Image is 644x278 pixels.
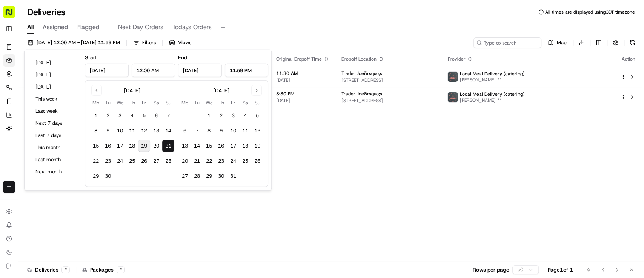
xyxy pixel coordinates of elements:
[341,56,377,62] span: Dropoff Location
[166,37,195,48] button: Views
[178,54,187,61] label: End
[227,155,239,167] button: 24
[32,142,77,153] button: This month
[27,6,66,18] h1: Deliveries
[162,110,174,122] button: 7
[215,155,227,167] button: 23
[8,30,137,42] p: Welcome 👋
[239,140,251,152] button: 18
[276,56,322,62] span: Original Dropoff Time
[215,170,227,182] button: 30
[215,99,227,107] th: Thursday
[5,107,61,120] a: 📗Knowledge Base
[32,106,77,116] button: Last week
[341,77,436,83] span: [STREET_ADDRESS]
[545,9,635,15] span: All times are displayed using CDT timezone
[203,140,215,152] button: 15
[150,140,162,152] button: 20
[178,39,191,46] span: Views
[203,110,215,122] button: 1
[203,99,215,107] th: Wednesday
[251,155,263,167] button: 26
[162,99,174,107] th: Sunday
[128,75,137,84] button: Start new chat
[239,155,251,167] button: 25
[203,170,215,182] button: 29
[114,125,126,137] button: 10
[85,64,129,77] input: Date
[341,98,436,104] span: [STREET_ADDRESS]
[276,91,329,97] span: 3:30 PM
[191,140,203,152] button: 14
[91,85,102,96] button: Go to previous month
[179,170,191,182] button: 27
[90,140,102,152] button: 15
[215,125,227,137] button: 9
[213,87,229,94] div: [DATE]
[138,155,150,167] button: 26
[26,80,95,86] div: We're available if you need us!
[621,56,636,62] div: Action
[150,110,162,122] button: 6
[32,118,77,129] button: Next 7 days
[126,99,138,107] th: Thursday
[102,170,114,182] button: 30
[239,125,251,137] button: 11
[114,110,126,122] button: 3
[179,155,191,167] button: 20
[251,85,262,96] button: Go to next month
[544,37,570,48] button: Map
[460,97,524,103] span: [PERSON_NAME] **
[138,125,150,137] button: 12
[43,23,68,32] span: Assigned
[460,71,524,77] span: Local Meal Delivery (catering)
[627,37,638,48] button: Refresh
[138,99,150,107] th: Friday
[142,39,156,46] span: Filters
[32,70,77,80] button: [DATE]
[162,155,174,167] button: 28
[448,72,458,82] img: lmd_logo.png
[251,99,263,107] th: Sunday
[132,64,175,77] input: Time
[341,91,382,97] span: Trader Joe&rsquo;s
[138,110,150,122] button: 5
[162,140,174,152] button: 21
[90,125,102,137] button: 8
[61,107,124,120] a: 💻API Documentation
[251,140,263,152] button: 19
[460,77,524,83] span: [PERSON_NAME] **
[102,110,114,122] button: 2
[118,23,163,32] span: Next Day Orders
[191,99,203,107] th: Tuesday
[138,140,150,152] button: 19
[150,125,162,137] button: 13
[20,49,136,57] input: Got a question? Start typing here...
[276,77,329,83] span: [DATE]
[179,140,191,152] button: 13
[178,64,222,77] input: Date
[179,125,191,137] button: 6
[15,110,58,117] span: Knowledge Base
[8,72,21,86] img: 1736555255976-a54dd68f-1ca7-489b-9aae-adbdc363a1c4
[225,64,269,77] input: Time
[239,99,251,107] th: Saturday
[71,110,121,117] span: API Documentation
[150,99,162,107] th: Saturday
[90,110,102,122] button: 1
[114,99,126,107] th: Wednesday
[239,110,251,122] button: 4
[227,99,239,107] th: Friday
[557,39,567,46] span: Map
[37,39,120,46] span: [DATE] 12:00 AM - [DATE] 11:59 PM
[32,130,77,141] button: Last 7 days
[32,166,77,177] button: Next month
[130,37,159,48] button: Filters
[473,37,541,48] input: Type to search
[460,91,524,97] span: Local Meal Delivery (catering)
[251,125,263,137] button: 12
[114,140,126,152] button: 17
[124,87,140,94] div: [DATE]
[32,94,77,104] button: This week
[82,266,125,273] div: Packages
